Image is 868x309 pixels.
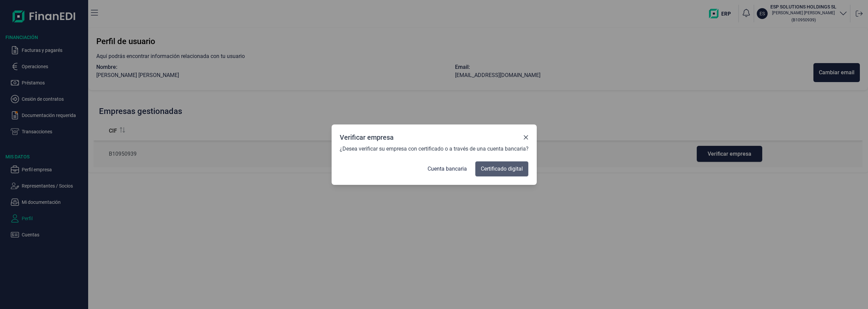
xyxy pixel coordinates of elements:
div: Verificar empresa [340,133,394,142]
button: Certificado digital [475,161,529,177]
button: Cuenta bancaria [422,161,472,177]
span: Cuenta bancaria [428,165,467,173]
button: Close [523,135,529,140]
span: ¿Desea verificar su empresa con certificado o a través de una cuenta bancaria? [340,145,529,153]
span: Certificado digital [481,165,523,173]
